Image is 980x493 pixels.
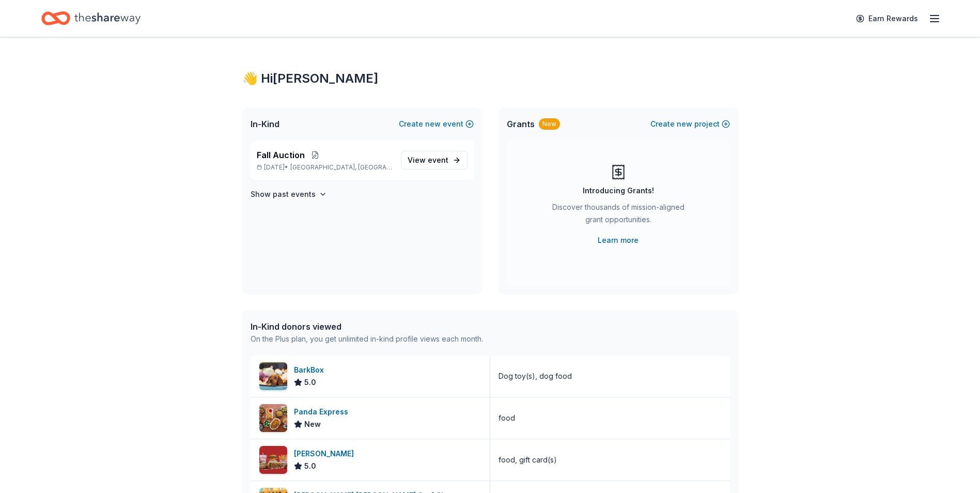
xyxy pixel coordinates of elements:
[257,149,305,161] span: Fall Auction
[251,188,327,201] button: Show past events
[428,156,448,164] span: event
[507,118,535,130] span: Grants
[499,454,557,466] div: food, gift card(s)
[290,163,392,172] span: [GEOGRAPHIC_DATA], [GEOGRAPHIC_DATA]
[251,333,483,345] div: On the Plus plan, you get unlimited in-kind profile views each month.
[242,70,738,87] div: 👋 Hi [PERSON_NAME]
[401,151,468,170] a: View event
[650,118,730,130] button: Createnewproject
[425,118,441,130] span: new
[304,376,316,389] span: 5.0
[259,404,287,432] img: Image for Panda Express
[259,446,287,474] img: Image for Portillo's
[677,118,692,130] span: new
[598,234,639,246] a: Learn more
[548,201,689,230] div: Discover thousands of mission-aligned grant opportunities.
[294,406,352,418] div: Panda Express
[304,460,316,472] span: 5.0
[499,370,572,382] div: Dog toy(s), dog food
[304,418,321,430] span: New
[294,448,358,460] div: [PERSON_NAME]
[41,6,141,30] a: Home
[850,9,924,28] a: Earn Rewards
[294,364,328,376] div: BarkBox
[251,118,279,130] span: In-Kind
[539,118,560,130] div: New
[251,320,483,333] div: In-Kind donors viewed
[259,362,287,390] img: Image for BarkBox
[499,412,515,424] div: food
[399,118,474,130] button: Createnewevent
[251,188,316,201] h4: Show past events
[583,184,654,197] div: Introducing Grants!
[257,163,393,172] p: [DATE] •
[408,154,448,166] span: View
